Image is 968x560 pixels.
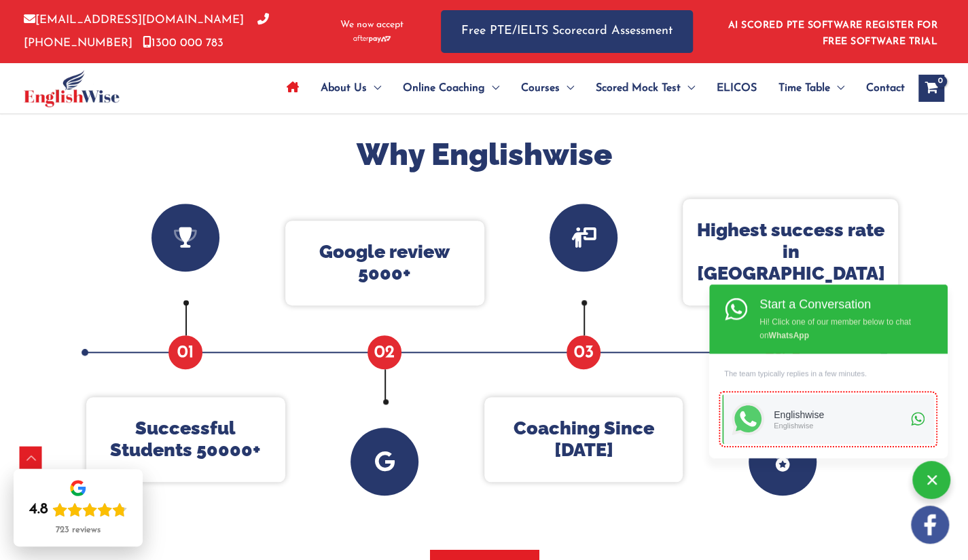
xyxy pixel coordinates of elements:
div: 723 reviews [56,525,101,536]
span: Contact [866,64,905,112]
span: About Us [321,64,367,112]
div: Hi! Click one of our member below to chat on [759,312,918,342]
a: ELICOS [706,64,768,112]
div: Englishwise [774,409,907,421]
a: 1300 000 783 [143,37,223,49]
div: Start a Conversation [759,295,918,312]
a: About UsMenu Toggle [310,64,392,112]
span: 02 [368,335,401,369]
img: cropped-ew-logo [24,70,120,107]
a: Contact [855,64,905,112]
div: The team typically replies in a few minutes. [722,362,934,385]
a: EnglishwiseEnglishwise [722,394,934,444]
strong: WhatsApp [768,331,808,340]
span: Menu Toggle [485,64,499,112]
span: ELICOS [717,64,757,112]
a: View Shopping Cart, empty [918,75,944,102]
nav: Site Navigation: Main Menu [276,64,905,112]
aside: Header Widget 1 [720,10,944,54]
span: We now accept [340,18,404,32]
div: Englishwise [774,420,907,430]
a: Time TableMenu Toggle [768,64,855,112]
a: Scored Mock TestMenu Toggle [585,64,706,112]
h2: Why Englishwise [77,135,892,175]
img: Afterpay-Logo [353,35,391,43]
span: Time Table [778,64,830,112]
span: Courses [521,64,560,112]
p: Successful Students 50000+ [100,417,272,462]
span: Scored Mock Test [596,64,681,112]
span: 03 [567,335,600,369]
p: Coaching Since [DATE] [498,417,670,462]
a: [PHONE_NUMBER] [24,14,269,48]
div: Rating: 4.8 out of 5 [29,500,127,519]
div: 4.8 [29,500,48,519]
p: Google review 5000+ [299,241,471,285]
a: CoursesMenu Toggle [510,64,585,112]
span: Online Coaching [403,64,485,112]
span: Menu Toggle [830,64,844,112]
p: Highest success rate in [GEOGRAPHIC_DATA] [696,219,884,285]
span: Menu Toggle [560,64,574,112]
a: [EMAIL_ADDRESS][DOMAIN_NAME] [24,14,244,26]
span: 01 [168,335,202,369]
span: Menu Toggle [681,64,695,112]
a: Free PTE/IELTS Scorecard Assessment [441,10,693,53]
a: Online CoachingMenu Toggle [392,64,510,112]
img: white-facebook.png [911,506,949,544]
a: AI SCORED PTE SOFTWARE REGISTER FOR FREE SOFTWARE TRIAL [728,20,938,47]
span: Menu Toggle [367,64,381,112]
